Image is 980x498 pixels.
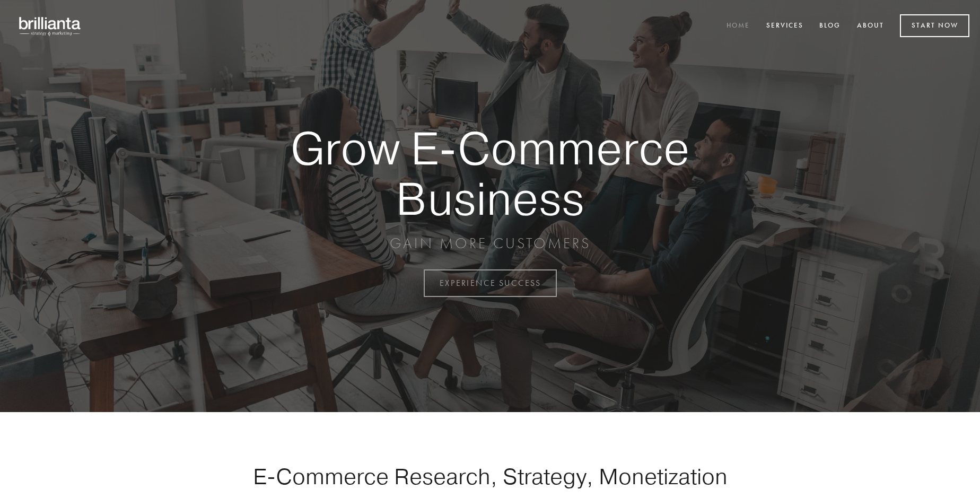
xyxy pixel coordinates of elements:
img: brillianta - research, strategy, marketing [11,11,90,41]
strong: Grow E-Commerce Business [253,123,727,223]
h1: E-Commerce Research, Strategy, Monetization [220,463,760,490]
a: Services [759,18,810,35]
p: GAIN MORE CUSTOMERS [253,234,727,253]
a: EXPERIENCE SUCCESS [424,269,557,297]
a: Start Now [900,14,969,37]
a: About [850,18,891,35]
a: Blog [812,18,847,35]
a: Home [720,18,757,35]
